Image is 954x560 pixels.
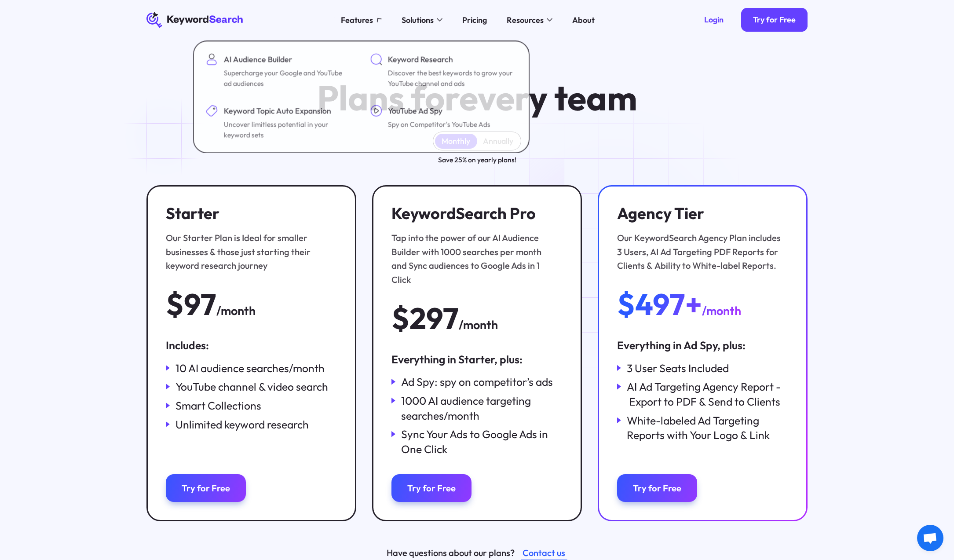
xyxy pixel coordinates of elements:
[627,413,789,443] div: White-labeled Ad Targeting Reports with Your Logo & Link
[387,546,515,560] div: Have questions about our plans?
[166,204,332,223] h3: Starter
[459,76,637,119] span: every team
[572,14,595,26] div: About
[175,417,309,432] div: Unlimited keyword research
[388,105,490,117] div: YouTube Ad Spy
[175,361,325,376] div: 10 AI audience searches/month
[388,67,515,89] div: Discover the best keywords to grow your YouTube channel and ads
[407,483,456,494] div: Try for Free
[364,99,523,146] a: YouTube Ad SpySpy on Competitor's YouTube Ads
[200,99,358,146] a: Keyword Topic Auto ExpansionUncover limitless potential in your keyword sets
[182,483,230,494] div: Try for Free
[627,379,789,409] div: AI Ad Targeting Agency Report - Export to PDF & Send to Clients
[193,40,530,153] nav: Features
[391,204,558,223] h3: KeywordSearch Pro
[388,53,515,65] div: Keyword Research
[224,67,351,89] div: Supercharge your Google and YouTube ad audiences
[166,289,216,320] div: $97
[523,546,565,560] div: Contact us
[741,8,808,32] a: Try for Free
[216,301,256,320] div: /month
[224,105,351,117] div: Keyword Topic Auto Expansion
[617,231,783,273] div: Our KeywordSearch Agency Plan includes 3 Users, AI Ad Targeting PDF Reports for Clients & Ability...
[175,379,328,394] div: YouTube channel & video search
[401,374,553,389] div: Ad Spy: spy on competitor’s ads
[753,15,796,25] div: Try for Free
[438,154,516,165] div: Save 25% on yearly plans!
[166,231,332,273] div: Our Starter Plan is Ideal for smaller businesses & those just starting their keyword research jou...
[166,338,337,353] div: Includes:
[401,427,563,456] div: Sync Your Ads to Google Ads in One Click
[391,352,563,367] div: Everything in Starter, plus:
[391,474,472,502] a: Try for Free
[917,525,943,551] div: Open de chat
[402,14,434,26] div: Solutions
[704,15,724,25] div: Login
[391,303,459,334] div: $297
[341,14,373,26] div: Features
[200,48,358,95] a: AI Audience BuilderSupercharge your Google and YouTube ad audiences
[507,14,544,26] div: Resources
[462,14,487,26] div: Pricing
[224,119,351,141] div: Uncover limitless potential in your keyword sets
[617,338,789,353] div: Everything in Ad Spy, plus:
[166,474,246,502] a: Try for Free
[567,12,601,28] a: About
[627,361,729,376] div: 3 User Seats Included
[459,315,498,334] div: /month
[401,393,563,423] div: 1000 AI audience targeting searches/month
[391,231,558,286] div: Tap into the power of our AI Audience Builder with 1000 searches per month and Sync audiences to ...
[692,8,735,32] a: Login
[702,301,741,320] div: /month
[617,204,783,223] h3: Agency Tier
[364,48,523,95] a: Keyword ResearchDiscover the best keywords to grow your YouTube channel and ads
[175,398,261,413] div: Smart Collections
[457,12,493,28] a: Pricing
[617,289,702,320] div: $497+
[388,119,490,130] div: Spy on Competitor's YouTube Ads
[617,474,697,502] a: Try for Free
[633,483,681,494] div: Try for Free
[224,53,351,65] div: AI Audience Builder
